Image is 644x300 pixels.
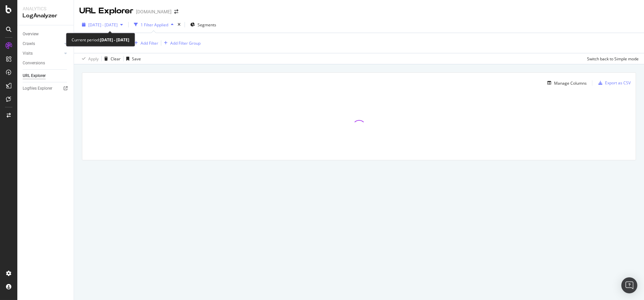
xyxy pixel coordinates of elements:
[23,72,69,79] a: URL Explorer
[79,5,133,17] div: URL Explorer
[176,21,182,28] div: times
[621,277,637,293] div: Open Intercom Messenger
[141,40,158,46] div: Add Filter
[554,80,587,86] div: Manage Columns
[198,22,216,28] span: Segments
[23,31,39,38] div: Overview
[100,37,129,43] b: [DATE] - [DATE]
[188,19,219,30] button: Segments
[23,40,62,47] a: Crawls
[111,56,121,62] div: Clear
[23,85,69,92] a: Logfiles Explorer
[23,60,69,67] a: Conversions
[132,39,158,47] button: Add Filter
[174,9,178,14] div: arrow-right-arrow-left
[23,50,62,57] a: Visits
[23,72,46,79] div: URL Explorer
[141,22,168,28] div: 1 Filter Applied
[23,12,68,20] div: LogAnalyzer
[23,50,33,57] div: Visits
[132,56,141,62] div: Save
[124,53,141,64] button: Save
[23,40,35,47] div: Crawls
[88,22,118,28] span: [DATE] - [DATE]
[23,60,45,67] div: Conversions
[102,53,121,64] button: Clear
[23,5,68,12] div: Analytics
[161,39,201,47] button: Add Filter Group
[88,56,99,62] div: Apply
[79,19,126,30] button: [DATE] - [DATE]
[79,53,99,64] button: Apply
[584,53,639,64] button: Switch back to Simple mode
[23,31,69,38] a: Overview
[605,80,631,86] div: Export as CSV
[596,78,631,88] button: Export as CSV
[136,8,172,15] div: [DOMAIN_NAME]
[23,85,52,92] div: Logfiles Explorer
[587,56,639,62] div: Switch back to Simple mode
[170,40,201,46] div: Add Filter Group
[72,36,129,44] div: Current period:
[131,19,176,30] button: 1 Filter Applied
[545,79,587,87] button: Manage Columns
